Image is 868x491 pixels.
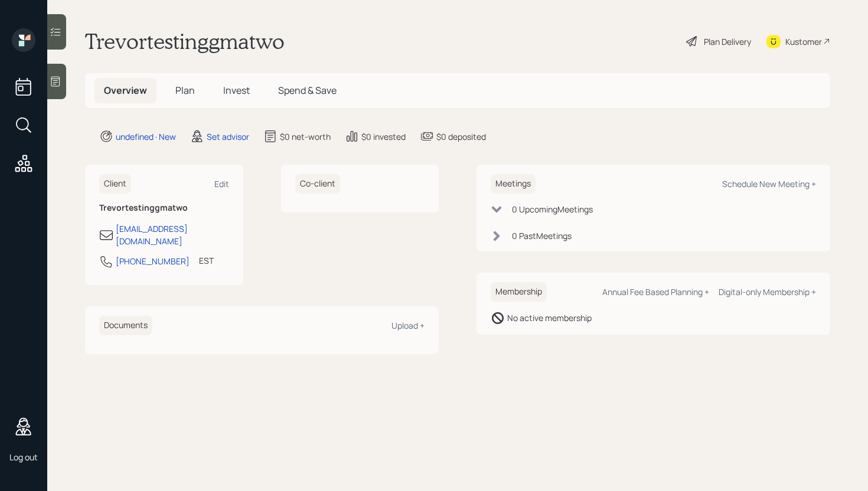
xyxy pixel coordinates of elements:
div: $0 net-worth [280,130,331,143]
div: No active membership [507,312,592,324]
div: 0 Past Meeting s [512,230,572,242]
div: Upload + [391,320,425,331]
h6: Meetings [491,174,536,194]
div: $0 deposited [436,130,486,143]
h6: Membership [491,282,547,302]
div: Edit [214,178,229,189]
div: [EMAIL_ADDRESS][DOMAIN_NAME] [116,222,229,247]
div: [PHONE_NUMBER] [116,255,190,267]
span: Overview [104,84,147,97]
div: Annual Fee Based Planning + [602,286,709,297]
div: undefined · New [116,130,176,143]
div: Log out [9,451,38,463]
h6: Client [99,174,131,194]
h6: Co-client [295,174,340,194]
h1: Trevortestinggmatwo [85,28,285,54]
span: Plan [175,84,195,97]
span: Spend & Save [278,84,337,97]
div: EST [199,254,214,267]
div: Schedule New Meeting + [722,178,816,189]
div: Digital-only Membership + [719,286,816,297]
div: 0 Upcoming Meeting s [512,203,593,215]
span: Invest [223,84,250,97]
div: Kustomer [785,35,822,48]
h6: Documents [99,316,152,335]
div: Plan Delivery [704,35,751,48]
h6: Trevortestinggmatwo [99,203,229,213]
div: $0 invested [361,130,406,143]
div: Set advisor [207,130,249,143]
